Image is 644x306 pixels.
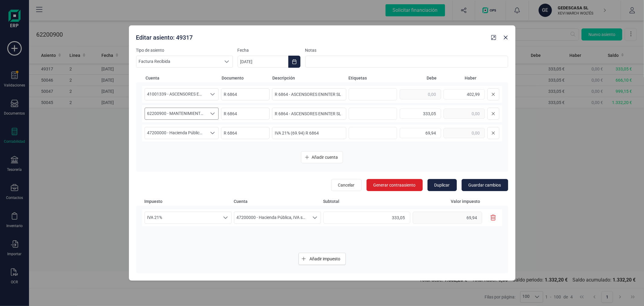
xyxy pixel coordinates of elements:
span: 47200000 - Hacienda Pública, IVA soportado [234,212,309,223]
input: 0,00 [444,89,485,99]
input: 0,00 [400,128,441,138]
button: Choose Date [288,56,300,68]
button: Generar contraasiento [367,179,423,191]
input: 0,00 [323,212,410,224]
span: Cuenta [146,75,219,81]
span: Cancelar [338,182,355,188]
div: Seleccione una cuenta [207,127,219,139]
label: Tipo de asiento [136,47,233,53]
input: 0,00 [444,109,485,119]
label: Fecha [238,47,300,53]
span: Haber [439,75,477,81]
div: Seleccione un porcentaje [220,212,231,223]
span: 62200900 - MANTENIMIENTO ASCENSOR [PERSON_NAME] [145,108,207,119]
span: Generar contraasiento [373,182,416,188]
div: Seleccione una cuenta [207,89,219,100]
div: Seleccione una cuenta [309,212,321,223]
button: Añadir impuesto [299,253,346,265]
button: Añadir cuenta [301,151,343,163]
span: Añadir impuesto [310,256,341,262]
span: Impuesto [145,198,232,204]
input: 0,00 [400,109,441,119]
span: Valor impuesto [413,198,486,204]
span: Etiquetas [349,75,397,81]
span: Debe [399,75,437,81]
span: Descripción [273,75,346,81]
span: Documento [222,75,270,81]
input: 0,00 [400,89,441,99]
span: Duplicar [434,182,450,188]
span: 47200000 - Hacienda Pública, IVA soportado [145,127,207,139]
div: Seleccione una cuenta [207,108,219,119]
span: Cuenta [234,198,321,204]
span: Factura Recibida [136,56,221,67]
span: 41001339 - ASCENSORES ENINTER SLU [145,89,207,100]
button: Cancelar [331,179,362,191]
span: Guardar cambios [469,182,501,188]
button: Duplicar [428,179,457,191]
div: Editar asiento: 49317 [134,31,489,42]
span: Subtotal [323,198,410,204]
button: Close [501,33,511,42]
input: 0,00 [444,128,485,138]
span: IVA 21% [145,212,220,223]
input: 0,00 [413,212,482,224]
button: Guardar cambios [462,179,508,191]
span: Añadir cuenta [312,154,338,160]
label: Notas [305,47,508,53]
